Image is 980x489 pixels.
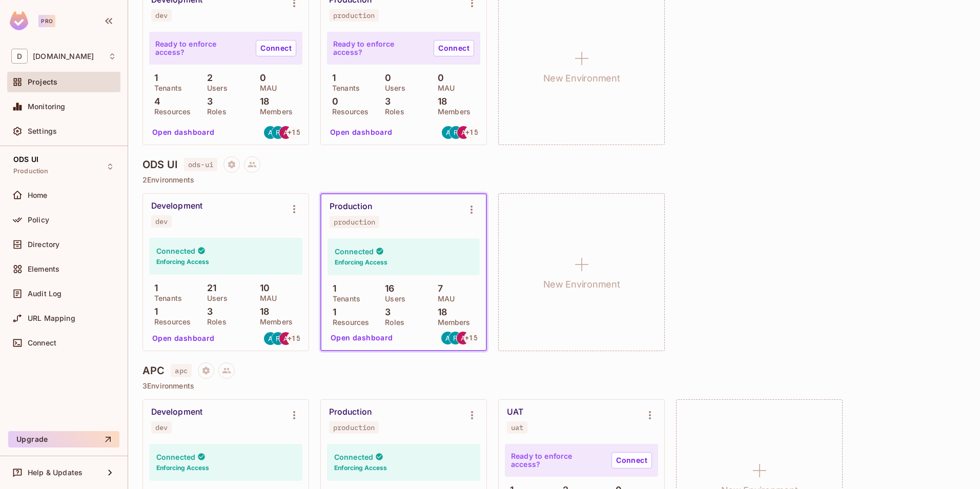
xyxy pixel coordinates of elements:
[155,40,248,56] p: Ready to enforce access?
[462,405,482,425] button: Environment settings
[28,468,83,477] span: Help & Updates
[380,318,404,327] p: Roles
[149,294,182,302] p: Tenants
[148,330,219,347] button: Open dashboard
[264,332,277,345] img: aames@deacero.com
[333,40,425,56] p: Ready to enforce access?
[28,216,49,224] span: Policy
[149,73,158,83] p: 1
[142,382,966,390] p: 3 Environments
[202,283,216,293] p: 21
[433,295,455,303] p: MAU
[148,124,219,140] button: Open dashboard
[28,314,75,322] span: URL Mapping
[380,84,405,92] p: Users
[151,201,202,211] div: Development
[335,247,374,256] h4: Connected
[380,295,405,303] p: Users
[328,307,336,317] p: 1
[334,463,387,473] h6: Enforcing Access
[10,11,28,30] img: SReyMgAAAABJRU5ErkJggg==
[272,332,284,345] img: rmacotela@deacero.com
[255,73,266,83] p: 0
[202,84,228,92] p: Users
[334,452,373,462] h4: Connected
[449,332,462,344] img: rmacotela@deacero.com
[329,407,372,417] div: Production
[328,295,360,303] p: Tenants
[326,330,397,346] button: Open dashboard
[333,11,375,19] div: production
[284,199,304,219] button: Environment settings
[28,265,59,273] span: Elements
[184,158,217,171] span: ods-ui
[327,73,336,83] p: 1
[380,283,394,294] p: 16
[171,364,191,377] span: apc
[11,49,28,64] span: D
[457,126,470,139] img: antdia@deacero.com
[202,294,228,302] p: Users
[28,290,62,298] span: Audit Log
[149,307,158,317] p: 1
[202,318,227,326] p: Roles
[202,108,227,116] p: Roles
[507,407,523,417] div: UAT
[38,15,55,27] div: Pro
[330,201,372,212] div: Production
[149,84,182,92] p: Tenants
[380,108,404,116] p: Roles
[142,176,966,184] p: 2 Environments
[8,431,119,447] button: Upgrade
[33,52,94,60] span: Workspace: deacero.com
[255,318,293,326] p: Members
[279,332,292,345] img: antdia@deacero.com
[326,124,397,140] button: Open dashboard
[465,334,477,341] span: + 15
[255,294,277,302] p: MAU
[433,283,443,294] p: 7
[288,335,300,342] span: + 15
[433,84,455,92] p: MAU
[28,339,56,347] span: Connect
[28,240,59,249] span: Directory
[511,423,523,432] div: uat
[272,126,284,139] img: rmacotela@deacero.com
[442,126,455,139] img: aames@deacero.com
[142,364,165,377] h4: APC
[511,452,603,468] p: Ready to enforce access?
[335,258,387,267] h6: Enforcing Access
[450,126,462,139] img: rmacotela@deacero.com
[149,108,191,116] p: Resources
[202,307,213,317] p: 3
[380,96,391,107] p: 3
[155,423,168,432] div: dev
[156,452,195,462] h4: Connected
[149,318,191,326] p: Resources
[28,191,48,199] span: Home
[284,405,304,425] button: Environment settings
[380,73,391,83] p: 0
[149,283,158,293] p: 1
[13,167,49,175] span: Production
[611,452,652,468] a: Connect
[434,40,474,56] a: Connect
[202,73,213,83] p: 2
[155,11,168,19] div: dev
[327,96,338,107] p: 0
[223,161,240,171] span: Project settings
[255,96,269,107] p: 18
[543,71,620,86] h1: New Environment
[151,407,202,417] div: Development
[640,405,660,425] button: Environment settings
[28,127,57,135] span: Settings
[255,283,270,293] p: 10
[433,96,447,107] p: 18
[255,84,277,92] p: MAU
[28,78,57,86] span: Projects
[441,332,454,344] img: aames@deacero.com
[327,84,360,92] p: Tenants
[264,126,277,139] img: aames@deacero.com
[433,307,447,317] p: 18
[288,129,300,136] span: + 15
